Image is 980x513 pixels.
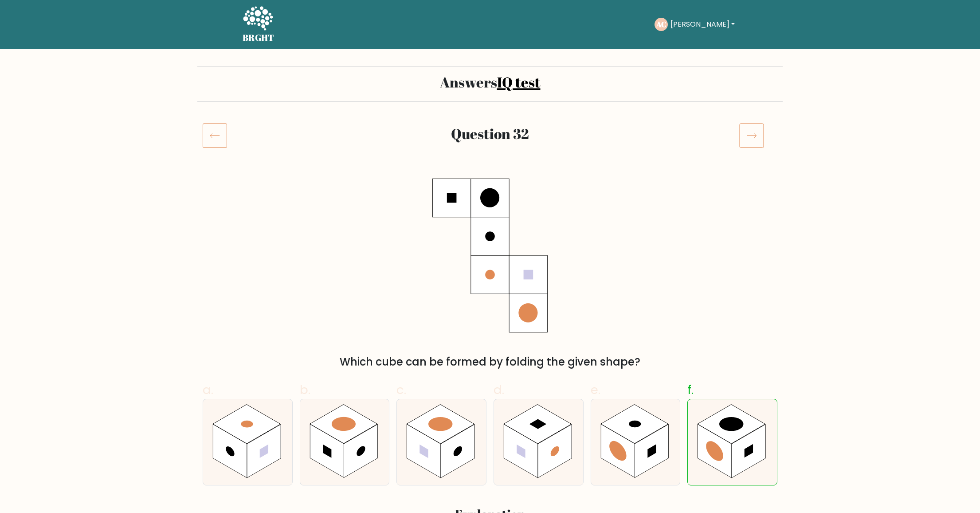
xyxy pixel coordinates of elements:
[591,381,600,398] span: e.
[208,354,772,370] div: Which cube can be formed by folding the given shape?
[687,381,694,398] span: f.
[251,125,729,142] h2: Question 32
[203,381,213,398] span: a.
[300,381,310,398] span: b.
[668,19,737,30] button: [PERSON_NAME]
[497,72,541,91] a: IQ test
[494,381,504,398] span: d.
[203,74,777,91] h2: Answers
[396,381,406,398] span: c.
[243,4,274,45] a: BRGHT
[243,32,274,43] h5: BRGHT
[655,19,666,29] text: AC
